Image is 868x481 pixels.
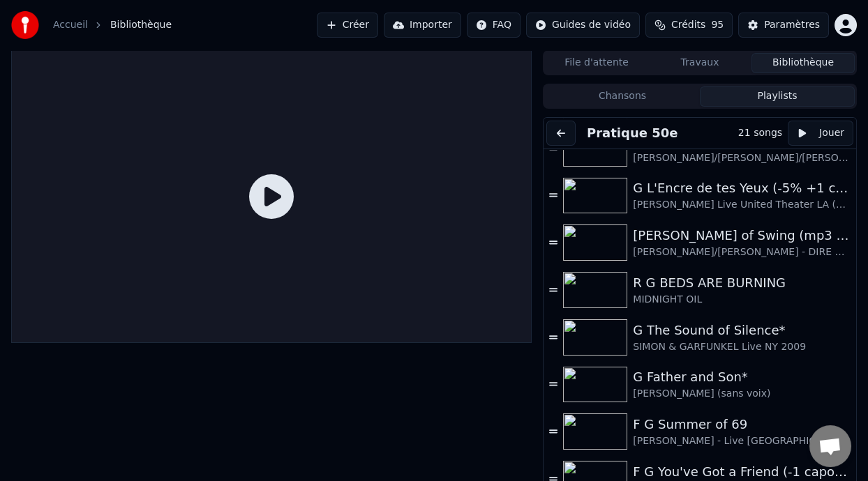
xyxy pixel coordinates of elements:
button: FAQ [467,13,521,38]
div: [PERSON_NAME]/[PERSON_NAME] - DIRE STRAITS Live 1978 (-10% pratique) [633,245,851,259]
button: Pratique 50e [581,123,683,143]
button: Travaux [648,53,751,73]
span: 95 [711,18,724,32]
div: G L'Encre de tes Yeux (-5% +1 capo 3) [633,178,851,198]
button: Guides de vidéo [526,13,640,38]
a: Ouvrir le chat [809,425,851,467]
div: 21 songs [738,126,782,140]
div: G The Sound of Silence* [633,321,851,340]
button: Playlists [700,86,855,107]
div: [PERSON_NAME] (sans voix) [633,387,851,401]
span: Bibliothèque [110,18,172,32]
button: Créer [317,13,378,38]
div: F G Summer of 69 [633,415,851,434]
button: Bibliothèque [751,53,855,73]
img: youka [11,11,39,39]
button: Chansons [545,86,700,107]
button: Crédits95 [645,13,733,38]
div: R G BEDS ARE BURNING [633,273,851,293]
div: Paramètres [764,18,820,32]
button: File d'attente [545,53,648,73]
div: SIMON & GARFUNKEL Live NY 2009 [633,340,851,354]
a: Accueil [53,18,88,32]
nav: breadcrumb [53,18,172,32]
div: [PERSON_NAME] Live United Theater LA (sans voix) [633,198,851,212]
div: [PERSON_NAME] of Swing (mp3 sans voix ni guitares à TESTER) [633,226,851,245]
button: Importer [384,13,461,38]
div: [PERSON_NAME]/[PERSON_NAME]/[PERSON_NAME] (Version de [PERSON_NAME]) voix 30% [633,151,851,165]
button: Jouer [788,121,853,146]
div: MIDNIGHT OIL [633,293,851,307]
div: G Father and Son* [633,367,851,387]
span: Crédits [671,18,705,32]
div: [PERSON_NAME] - Live [GEOGRAPHIC_DATA][PERSON_NAME] 2024 [633,434,851,448]
button: Paramètres [738,13,829,38]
